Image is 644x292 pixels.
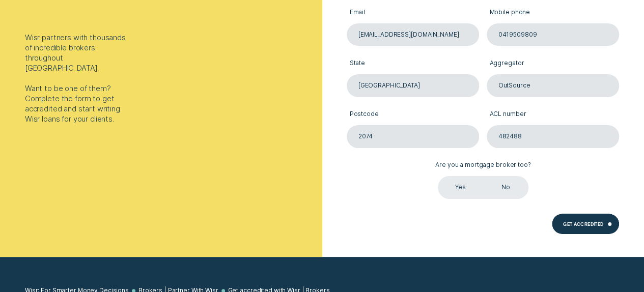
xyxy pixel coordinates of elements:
[483,176,528,198] label: No
[25,33,130,124] div: Wisr partners with thousands of incredible brokers throughout [GEOGRAPHIC_DATA]. Want to be one o...
[347,53,479,74] label: State
[433,156,534,177] label: Are you a mortgage broker too?
[347,104,479,125] label: Postcode
[552,214,619,234] button: Get Accredited
[487,104,619,125] label: ACL number
[487,3,619,23] label: Mobile phone
[438,176,483,198] label: Yes
[487,53,619,74] label: Aggregator
[347,3,479,23] label: Email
